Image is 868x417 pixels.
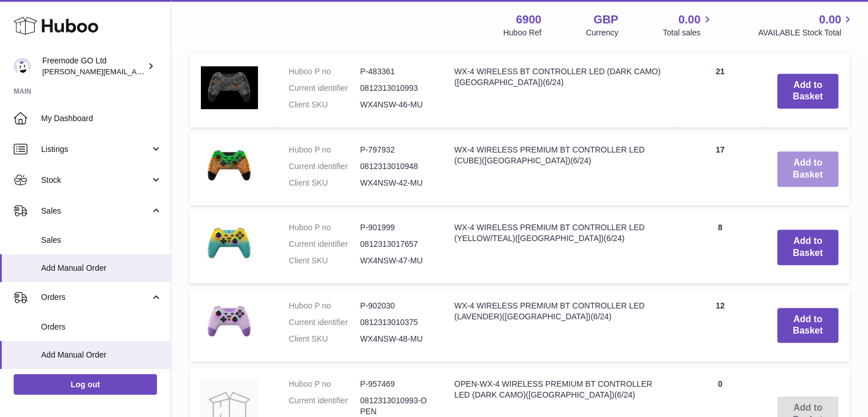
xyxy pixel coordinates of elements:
dt: Huboo P no [289,222,360,233]
dd: P-901999 [360,222,431,233]
dt: Current identifier [289,83,360,94]
span: [PERSON_NAME][EMAIL_ADDRESS][DOMAIN_NAME] [42,67,229,76]
dt: Current identifier [289,317,360,328]
td: 21 [675,55,766,127]
td: WX-4 WIRELESS BT CONTROLLER LED (DARK CAMO)([GEOGRAPHIC_DATA])(6/24) [443,55,675,127]
img: lenka.smikniarova@gioteck.com [14,58,31,75]
button: Add to Basket [777,308,838,343]
dt: Client SKU [289,178,360,189]
span: Orders [41,292,150,303]
dt: Client SKU [289,334,360,344]
span: 0.00 [819,12,841,27]
div: Currency [586,27,619,38]
td: WX-4 WIRELESS PREMIUM BT CONTROLLER LED (LAVENDER)([GEOGRAPHIC_DATA])(6/24) [443,289,675,362]
strong: GBP [594,12,618,27]
td: WX-4 WIRELESS PREMIUM BT CONTROLLER LED (CUBE)([GEOGRAPHIC_DATA])(6/24) [443,133,675,206]
img: WX-4 WIRELESS PREMIUM BT CONTROLLER LED (LAVENDER)(NSW)(6/24) [201,300,258,343]
dd: 0812313017657 [360,239,431,250]
span: My Dashboard [41,113,162,124]
dd: P-902030 [360,300,431,311]
span: Sales [41,235,162,246]
dt: Client SKU [289,99,360,110]
dd: 0812313010375 [360,317,431,328]
span: Total sales [663,27,713,38]
div: Freemode GO Ltd [42,55,145,77]
a: 0.00 Total sales [663,12,713,38]
button: Add to Basket [777,230,838,265]
button: Add to Basket [777,74,838,109]
dt: Huboo P no [289,379,360,390]
span: 0.00 [679,12,701,27]
dd: P-797932 [360,145,431,155]
span: AVAILABLE Stock Total [758,27,854,38]
dt: Current identifier [289,395,360,417]
td: 17 [675,133,766,206]
img: WX-4 WIRELESS PREMIUM BT CONTROLLER LED (YELLOW/TEAL)(NSW)(6/24) [201,222,258,265]
dd: P-483361 [360,66,431,77]
dt: Client SKU [289,255,360,266]
td: 12 [675,289,766,362]
strong: 6900 [516,12,542,27]
span: Add Manual Order [41,263,162,274]
img: WX-4 WIRELESS PREMIUM BT CONTROLLER LED (CUBE)(NSW)(6/24) [201,145,258,187]
a: 0.00 AVAILABLE Stock Total [758,12,854,38]
span: Listings [41,144,150,155]
dt: Current identifier [289,239,360,250]
span: Orders [41,322,162,332]
dd: 0812313010948 [360,161,431,172]
dt: Huboo P no [289,66,360,77]
button: Add to Basket [777,151,838,187]
img: WX-4 WIRELESS BT CONTROLLER LED (DARK CAMO)(NSW)(6/24) [201,66,258,109]
dt: Huboo P no [289,300,360,311]
dd: P-957469 [360,379,431,390]
a: Log out [14,374,157,395]
div: Huboo Ref [503,27,542,38]
td: WX-4 WIRELESS PREMIUM BT CONTROLLER LED (YELLOW/TEAL)([GEOGRAPHIC_DATA])(6/24) [443,211,675,283]
dd: WX4NSW-47-MU [360,255,431,266]
dd: WX4NSW-46-MU [360,99,431,110]
dd: 0812313010993 [360,83,431,94]
dd: WX4NSW-48-MU [360,334,431,344]
td: 8 [675,211,766,283]
dd: WX4NSW-42-MU [360,178,431,189]
span: Add Manual Order [41,350,162,360]
span: Stock [41,175,150,186]
dt: Current identifier [289,161,360,172]
dt: Huboo P no [289,145,360,155]
dd: 0812313010993-OPEN [360,395,431,417]
span: Sales [41,206,150,216]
